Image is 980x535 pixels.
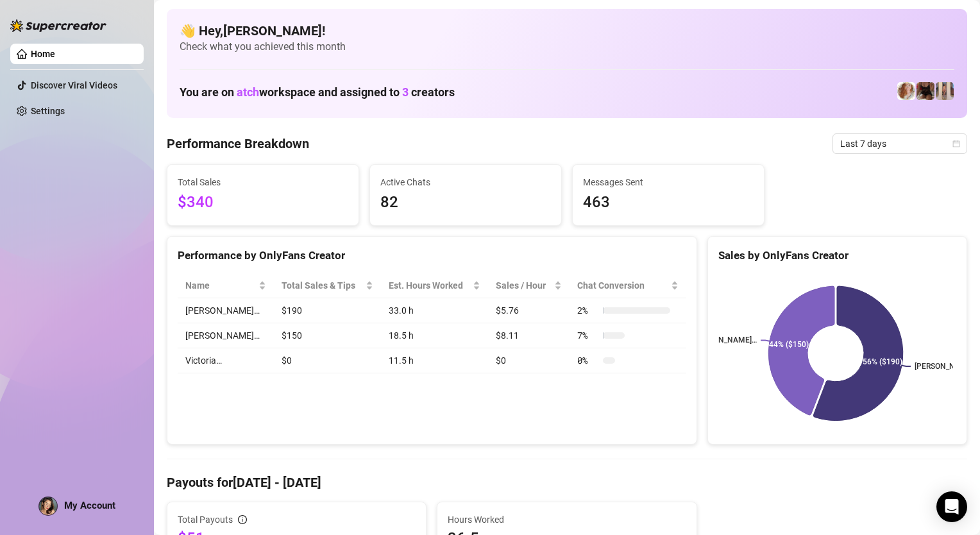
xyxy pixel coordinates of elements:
span: My Account [64,500,115,511]
span: Total Sales [178,175,348,189]
h1: You are on workspace and assigned to creators [180,85,455,99]
td: $0 [488,348,570,373]
img: Lily Rhyia [917,82,934,100]
img: Victoria [936,82,954,100]
span: 7 % [577,328,598,343]
span: Total Sales & Tips [282,278,362,293]
td: $0 [274,348,380,373]
td: Victoria… [178,348,274,373]
a: Discover Viral Videos [31,80,117,90]
text: [PERSON_NAME]… [915,362,979,371]
span: Chat Conversion [577,278,668,293]
span: Total Payouts [178,513,233,527]
td: $150 [274,323,380,348]
a: Home [31,49,55,59]
h4: 👋 Hey, [PERSON_NAME] ! [180,22,954,40]
td: 11.5 h [381,348,489,373]
span: calendar [952,140,960,148]
img: logo-BBDzfeDw.svg [10,19,106,32]
span: info-circle [238,515,247,524]
span: Hours Worked [448,513,686,527]
th: Chat Conversion [570,273,686,298]
span: Name [185,278,256,293]
span: atch [237,85,259,99]
a: Settings [31,106,65,116]
td: $190 [274,298,380,323]
th: Sales / Hour [488,273,570,298]
td: [PERSON_NAME]… [178,323,274,348]
span: Check what you achieved this month [180,40,954,54]
span: 3 [402,85,409,99]
h4: Performance Breakdown [167,135,309,153]
td: 33.0 h [381,298,489,323]
span: Last 7 days [840,134,959,153]
img: Amy Pond [897,82,915,100]
td: 18.5 h [381,323,489,348]
div: Est. Hours Worked [389,278,471,293]
span: 2 % [577,303,598,318]
div: Open Intercom Messenger [936,491,967,522]
span: $340 [178,191,348,215]
td: $8.11 [488,323,570,348]
td: $5.76 [488,298,570,323]
span: Active Chats [380,175,551,189]
th: Name [178,273,274,298]
div: Performance by OnlyFans Creator [178,247,686,264]
text: [PERSON_NAME]… [693,336,757,345]
span: Sales / Hour [496,278,552,293]
span: 0 % [577,353,598,368]
span: 82 [380,191,551,215]
th: Total Sales & Tips [274,273,380,298]
span: 463 [583,191,754,215]
img: ACg8ocLTEvCt3hJ8QEEPNrLGI1uTCDR0WHey5DwPMw6CUD9JsDc62UQ=s96-c [39,497,57,515]
div: Sales by OnlyFans Creator [718,247,956,264]
span: Messages Sent [583,175,754,189]
h4: Payouts for [DATE] - [DATE] [167,473,967,491]
td: [PERSON_NAME]… [178,298,274,323]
